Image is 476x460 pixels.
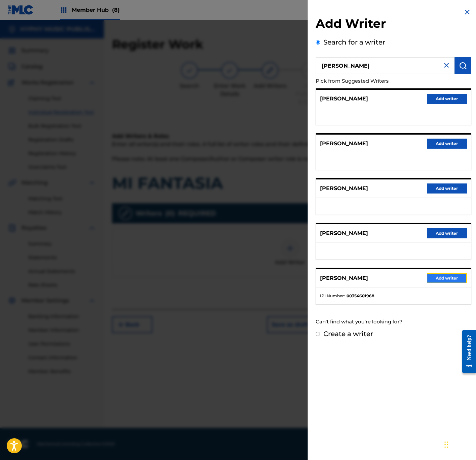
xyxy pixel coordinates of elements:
p: Pick from Suggested Writers [316,74,433,88]
p: [PERSON_NAME] [320,274,368,282]
p: [PERSON_NAME] [320,140,368,148]
span: (8) [112,7,120,13]
span: Member Hub [72,6,120,14]
div: Can't find what you're looking for? [316,315,471,329]
img: close [442,61,451,69]
iframe: Resource Center [457,325,476,379]
p: [PERSON_NAME] [320,95,368,103]
input: Search writer's name or IPI Number [316,57,455,74]
h2: Add Writer [316,16,471,33]
button: Add writer [427,94,467,104]
label: Search for a writer [323,38,385,46]
span: IPI Number : [320,293,345,299]
button: Add writer [427,183,467,194]
strong: 00354601968 [347,293,374,299]
img: MLC Logo [8,5,34,15]
label: Create a writer [323,330,373,338]
button: Add writer [427,228,467,238]
img: Search Works [459,62,467,70]
button: Add writer [427,139,467,149]
img: Top Rightsholders [60,6,68,14]
button: Add writer [427,273,467,283]
p: [PERSON_NAME] [320,184,368,193]
iframe: Chat Widget [442,428,476,460]
p: [PERSON_NAME] [320,229,368,237]
div: Drag [444,435,448,455]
